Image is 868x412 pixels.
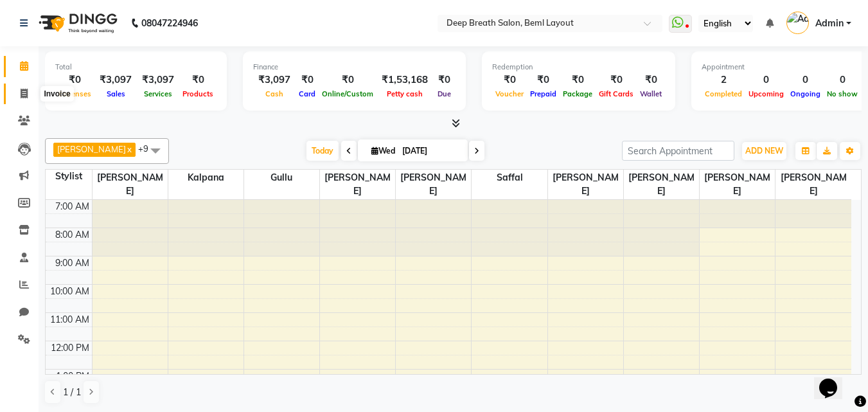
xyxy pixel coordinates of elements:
[368,146,398,156] span: Wed
[472,170,547,186] span: Saffal
[57,144,126,154] span: [PERSON_NAME]
[168,170,244,186] span: Kalpana
[93,170,168,199] span: [PERSON_NAME]
[55,73,94,87] div: ₹0
[824,89,861,98] span: No show
[244,170,319,186] span: Gullu
[527,89,560,98] span: Prepaid
[824,73,861,87] div: 0
[637,89,665,98] span: Wallet
[376,73,433,87] div: ₹1,53,168
[103,89,128,98] span: Sales
[53,200,92,213] div: 7:00 AM
[396,170,471,199] span: [PERSON_NAME]
[787,73,824,87] div: 0
[815,17,844,30] span: Admin
[141,5,198,41] b: 08047224946
[55,62,217,73] div: Total
[745,89,787,98] span: Upcoming
[126,144,132,154] a: x
[141,89,175,98] span: Services
[492,73,527,87] div: ₹0
[253,62,456,73] div: Finance
[319,73,376,87] div: ₹0
[596,73,637,87] div: ₹0
[702,73,745,87] div: 2
[637,73,665,87] div: ₹0
[814,361,855,399] iframe: chat widget
[560,73,596,87] div: ₹0
[700,170,775,199] span: [PERSON_NAME]
[596,89,637,98] span: Gift Cards
[622,141,734,161] input: Search Appointment
[48,285,92,298] div: 10:00 AM
[492,62,665,73] div: Redemption
[433,73,456,87] div: ₹0
[179,73,217,87] div: ₹0
[624,170,699,199] span: [PERSON_NAME]
[48,313,92,327] div: 11:00 AM
[745,73,787,87] div: 0
[40,86,73,102] div: Invoice
[253,73,296,87] div: ₹3,097
[742,142,786,160] button: ADD NEW
[33,5,121,41] img: logo
[320,170,395,199] span: [PERSON_NAME]
[63,386,81,399] span: 1 / 1
[492,89,527,98] span: Voucher
[434,89,454,98] span: Due
[702,62,861,73] div: Appointment
[560,89,596,98] span: Package
[745,146,783,156] span: ADD NEW
[179,89,217,98] span: Products
[262,89,287,98] span: Cash
[137,73,179,87] div: ₹3,097
[548,170,623,199] span: [PERSON_NAME]
[48,341,92,355] div: 12:00 PM
[384,89,426,98] span: Petty cash
[53,228,92,242] div: 8:00 AM
[775,170,851,199] span: [PERSON_NAME]
[94,73,137,87] div: ₹3,097
[786,12,809,34] img: Admin
[398,141,463,161] input: 2025-09-03
[53,370,92,383] div: 1:00 PM
[53,256,92,270] div: 9:00 AM
[527,73,560,87] div: ₹0
[138,143,158,154] span: +9
[319,89,376,98] span: Online/Custom
[46,170,92,183] div: Stylist
[306,141,339,161] span: Today
[296,89,319,98] span: Card
[296,73,319,87] div: ₹0
[702,89,745,98] span: Completed
[787,89,824,98] span: Ongoing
